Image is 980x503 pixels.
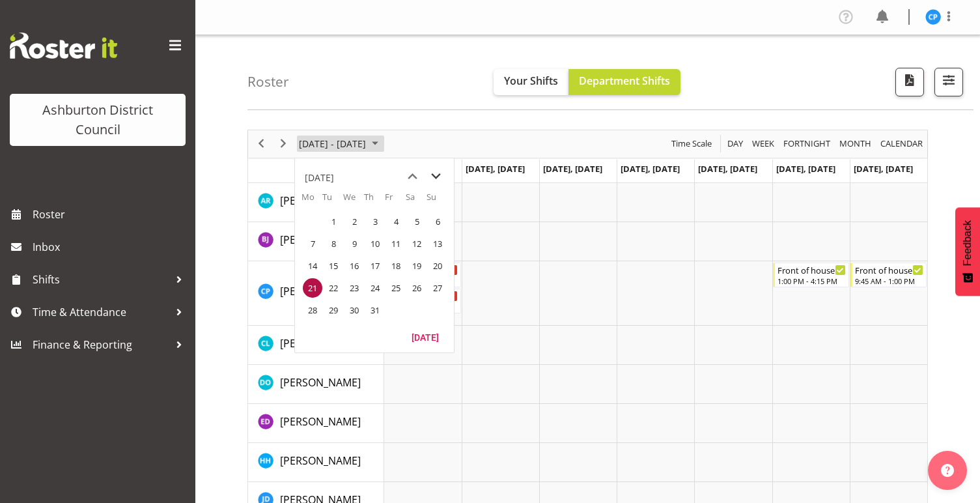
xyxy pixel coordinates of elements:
[543,163,602,175] span: [DATE], [DATE]
[365,212,385,231] span: Thursday, July 3, 2025
[428,256,447,276] span: Sunday, July 20, 2025
[776,163,835,175] span: [DATE], [DATE]
[407,234,427,253] span: Saturday, July 12, 2025
[403,328,447,346] button: Today
[400,165,424,188] button: previous month
[726,136,744,152] span: Day
[855,263,923,276] div: Front of house - Weekend
[324,278,343,298] span: Tuesday, July 22, 2025
[23,100,173,139] div: Ashburton District Council
[364,191,385,210] th: Th
[298,136,367,152] span: [DATE] - [DATE]
[850,263,927,287] div: Charin Phumcharoen"s event - Front of house - Weekend Begin From Sunday, July 27, 2025 at 9:45:00...
[344,256,364,276] span: Wednesday, July 16, 2025
[466,163,525,175] span: [DATE], [DATE]
[305,165,334,191] div: title
[280,193,361,208] a: [PERSON_NAME]
[344,234,364,253] span: Wednesday, July 9, 2025
[621,163,680,175] span: [DATE], [DATE]
[324,300,343,320] span: Tuesday, July 29, 2025
[248,404,384,443] td: Esther Deans resource
[280,375,361,390] span: [PERSON_NAME]
[750,136,777,152] button: Timeline Week
[280,414,361,429] a: [PERSON_NAME]
[248,443,384,482] td: Hannah Herbert-Olsen resource
[895,68,924,96] button: Download a PDF of the roster according to the set date range.
[280,453,361,468] a: [PERSON_NAME]
[751,136,776,152] span: Week
[854,163,913,175] span: [DATE], [DATE]
[579,74,670,88] span: Department Shifts
[280,375,361,390] a: [PERSON_NAME]
[427,191,447,210] th: Su
[324,234,343,253] span: Tuesday, July 8, 2025
[407,278,427,298] span: Saturday, July 26, 2025
[280,233,361,247] span: [PERSON_NAME]
[837,136,874,152] button: Timeline Month
[698,163,757,175] span: [DATE], [DATE]
[925,9,941,25] img: charin-phumcharoen11025.jpg
[428,278,447,298] span: Sunday, July 27, 2025
[248,222,384,261] td: Barbara Jaine resource
[773,263,849,287] div: Charin Phumcharoen"s event - Front of house - Weekend Begin From Saturday, July 26, 2025 at 1:00:...
[385,191,406,210] th: Fr
[303,278,322,298] span: Monday, July 21, 2025
[782,136,832,152] span: Fortnight
[504,74,558,88] span: Your Shifts
[250,130,272,158] div: previous period
[725,136,746,152] button: Timeline Day
[248,261,384,326] td: Charin Phumcharoen resource
[955,207,980,296] button: Feedback - Show survey
[343,191,364,210] th: We
[280,414,361,429] span: [PERSON_NAME]
[33,335,169,354] span: Finance & Reporting
[344,300,364,320] span: Wednesday, July 30, 2025
[303,256,322,276] span: Monday, July 14, 2025
[248,365,384,404] td: Denise O'Halloran resource
[365,256,385,276] span: Thursday, July 17, 2025
[386,234,406,253] span: Friday, July 11, 2025
[275,136,292,152] button: Next
[248,183,384,222] td: Andrew Rankin resource
[962,220,973,266] span: Feedback
[324,256,343,276] span: Tuesday, July 15, 2025
[33,205,189,224] span: Roster
[407,212,427,231] span: Saturday, July 5, 2025
[280,453,361,468] span: [PERSON_NAME]
[568,69,680,95] button: Department Shifts
[248,326,384,365] td: Connor Lysaght resource
[33,237,189,257] span: Inbox
[670,136,713,152] span: Time Scale
[280,284,361,298] span: [PERSON_NAME]
[365,278,385,298] span: Thursday, July 24, 2025
[10,33,117,59] img: Rosterit website logo
[272,130,294,158] div: next period
[280,232,361,248] a: [PERSON_NAME]
[301,277,322,299] td: Monday, July 21, 2025
[253,136,270,152] button: Previous
[879,136,924,152] span: calendar
[855,276,923,286] div: 9:45 AM - 1:00 PM
[669,136,714,152] button: Time Scale
[280,336,444,351] span: [PERSON_NAME] [PERSON_NAME]
[280,283,361,299] a: [PERSON_NAME]
[406,191,427,210] th: Sa
[407,256,427,276] span: Saturday, July 19, 2025
[424,165,447,188] button: next month
[33,302,169,322] span: Time & Attendance
[297,136,384,152] button: July 2025
[365,234,385,253] span: Thursday, July 10, 2025
[781,136,833,152] button: Fortnight
[303,300,322,320] span: Monday, July 28, 2025
[344,212,364,231] span: Wednesday, July 2, 2025
[280,194,361,208] span: [PERSON_NAME]
[777,263,846,276] div: Front of house - Weekend
[247,74,289,89] h4: Roster
[303,234,322,253] span: Monday, July 7, 2025
[280,336,444,351] a: [PERSON_NAME] [PERSON_NAME]
[386,256,406,276] span: Friday, July 18, 2025
[878,136,925,152] button: Month
[428,234,447,253] span: Sunday, July 13, 2025
[301,191,322,210] th: Mo
[941,464,954,477] img: help-xxl-2.png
